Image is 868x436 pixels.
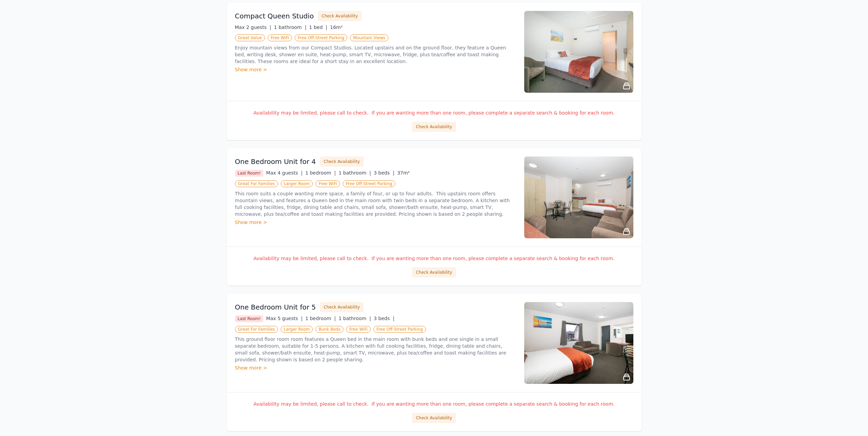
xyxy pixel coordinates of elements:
[350,34,388,41] span: Mountain Views
[281,180,313,187] span: Larger Room
[235,336,516,363] p: This ground floor room room features a Queen bed in the main room with bunk beds and one single i...
[343,180,395,187] span: Free Off-Street Parking
[295,34,347,41] span: Free Off-Street Parking
[339,170,371,176] span: 1 bathroom |
[309,25,327,30] span: 1 bed |
[318,11,362,21] button: Check Availability
[412,267,456,277] button: Check Availability
[330,25,343,30] span: 16m²
[235,170,264,177] span: Last Room!
[235,109,633,116] p: Availability may be limited, please call to check. If you are wanting more than one room, please ...
[305,170,336,176] span: 1 bedroom |
[374,316,395,321] span: 3 beds |
[339,316,371,321] span: 1 bathroom |
[268,34,292,41] span: Free WiFi
[266,316,303,321] span: Max 5 guests |
[235,44,516,65] p: Enjoy mountain views from our Compact Studios. Located upstairs and on the ground floor, they fea...
[373,326,426,333] span: Free Off-Street Parking
[397,170,410,176] span: 37m²
[305,316,336,321] span: 1 bedroom |
[235,255,633,262] p: Availability may be limited, please call to check. If you are wanting more than one room, please ...
[315,326,343,333] span: Bunk Beds
[235,190,516,217] p: This room suits a couple wanting more space, a family of four, or up to four adults. This upstair...
[235,180,278,187] span: Great For Families
[235,66,516,73] div: Show more >
[266,170,303,176] span: Max 4 guests |
[235,326,278,333] span: Great For Families
[235,401,633,407] p: Availability may be limited, please call to check. If you are wanting more than one room, please ...
[235,157,316,166] h3: One Bedroom Unit for 4
[320,302,364,312] button: Check Availability
[412,413,456,423] button: Check Availability
[274,25,306,30] span: 1 bathroom |
[235,315,264,322] span: Last Room!
[315,180,340,187] span: Free WiFi
[235,219,516,226] div: Show more >
[235,25,271,30] span: Max 2 guests |
[346,326,371,333] span: Free WiFi
[235,11,314,21] h3: Compact Queen Studio
[235,34,265,41] span: Great Value
[235,364,516,371] div: Show more >
[235,302,316,312] h3: One Bedroom Unit for 5
[281,326,313,333] span: Larger Room
[374,170,395,176] span: 3 beds |
[412,122,456,132] button: Check Availability
[320,156,364,167] button: Check Availability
